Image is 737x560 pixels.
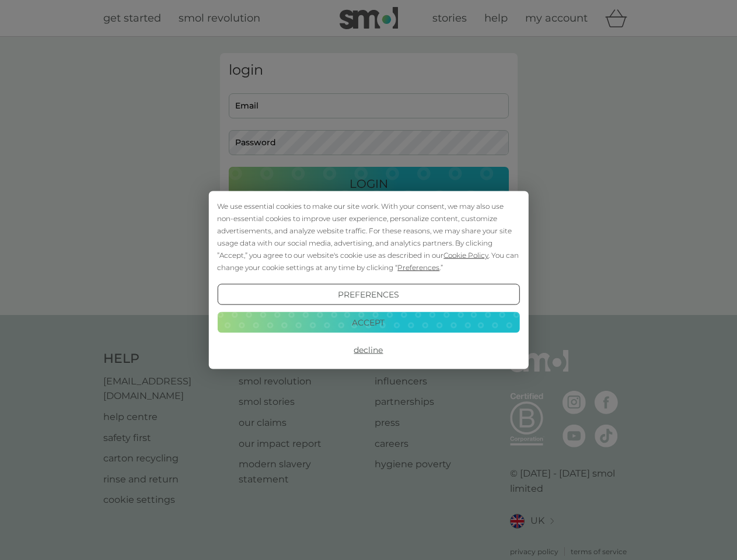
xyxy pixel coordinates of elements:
[217,200,519,274] div: We use essential cookies to make our site work. With your consent, we may also use non-essential ...
[397,263,439,272] span: Preferences
[208,191,528,369] div: Cookie Consent Prompt
[217,284,519,305] button: Preferences
[217,339,519,360] button: Decline
[217,311,519,332] button: Accept
[443,251,488,260] span: Cookie Policy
